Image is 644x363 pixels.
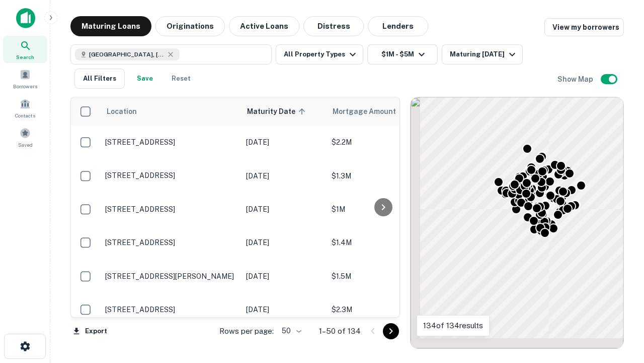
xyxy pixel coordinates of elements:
button: All Filters [74,69,125,89]
button: Originations [155,16,225,36]
p: 1–50 of 134 [319,325,361,337]
p: $1M [332,204,432,215]
span: [GEOGRAPHIC_DATA], [GEOGRAPHIC_DATA], [GEOGRAPHIC_DATA] [89,50,165,59]
a: Saved [3,124,47,151]
span: Saved [18,141,33,149]
p: $1.5M [332,271,432,282]
p: $1.3M [332,170,432,181]
a: Search [3,36,47,63]
p: [STREET_ADDRESS][PERSON_NAME] [105,272,236,281]
span: Maturity Date [247,105,308,117]
a: Borrowers [3,65,47,92]
button: Distress [303,16,364,36]
p: [STREET_ADDRESS] [105,171,236,180]
button: $1M - $5M [367,44,438,65]
p: Rows per page: [219,325,274,337]
span: Mortgage Amount [333,105,409,117]
button: Export [70,324,110,339]
button: Save your search to get updates of matches that match your search criteria. [129,69,161,89]
p: $1.4M [332,237,432,248]
p: [DATE] [246,137,321,148]
p: [DATE] [246,170,321,181]
button: Lenders [368,16,428,36]
span: Borrowers [13,82,37,90]
p: [DATE] [246,237,321,248]
th: Maturity Date [241,97,327,126]
p: $2.2M [332,137,432,148]
button: Maturing Loans [70,16,151,36]
p: $2.3M [332,304,432,315]
div: Maturing [DATE] [450,48,518,60]
button: [GEOGRAPHIC_DATA], [GEOGRAPHIC_DATA], [GEOGRAPHIC_DATA] [70,44,272,65]
span: Search [16,53,34,61]
a: Contacts [3,94,47,122]
button: All Property Types [276,44,363,65]
p: [STREET_ADDRESS] [105,238,236,247]
div: 0 0 [411,97,623,348]
button: Maturing [DATE] [442,44,523,65]
img: capitalize-icon.png [16,8,35,28]
button: Active Loans [229,16,299,36]
a: View my borrowers [544,18,624,36]
p: [DATE] [246,271,321,282]
iframe: Chat Widget [594,282,644,331]
button: Go to next page [383,323,399,339]
p: [STREET_ADDRESS] [105,305,236,314]
p: [DATE] [246,204,321,215]
div: 50 [278,324,303,338]
p: [DATE] [246,304,321,315]
p: 134 of 134 results [423,320,483,332]
p: [STREET_ADDRESS] [105,138,236,147]
th: Mortgage Amount [327,97,437,126]
button: Reset [165,69,197,89]
th: Location [100,97,241,126]
span: Contacts [15,111,35,119]
span: Location [106,105,137,117]
h6: Show Map [557,74,595,85]
p: [STREET_ADDRESS] [105,205,236,214]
